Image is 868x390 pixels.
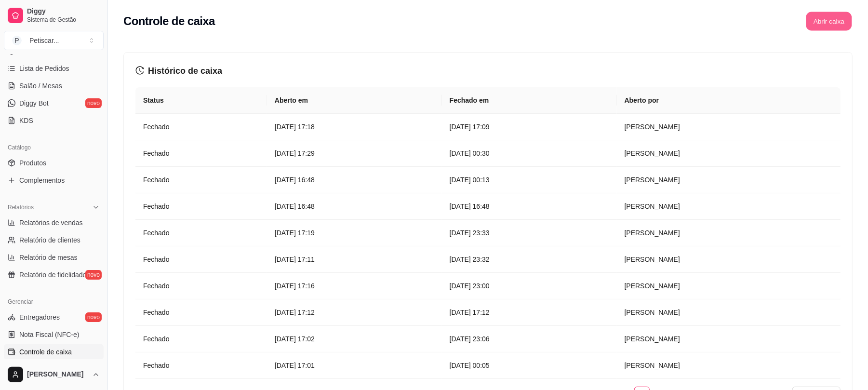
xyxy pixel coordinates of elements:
[135,66,144,75] span: history
[617,220,841,246] td: [PERSON_NAME]
[617,193,841,220] td: [PERSON_NAME]
[4,78,104,94] a: Salão / Mesas
[4,363,104,386] button: [PERSON_NAME]
[8,203,34,211] span: Relatórios
[19,270,86,280] span: Relatório de fidelidade
[143,307,259,318] article: Fechado
[143,175,259,185] article: Fechado
[19,330,79,339] span: Nota Fiscal (NFC-e)
[4,327,104,342] a: Nota Fiscal (NFC-e)
[617,246,841,273] td: [PERSON_NAME]
[4,4,104,27] a: DiggySistema de Gestão
[143,121,259,132] article: Fechado
[450,175,609,185] article: [DATE] 00:13
[450,281,609,291] article: [DATE] 23:00
[4,61,104,76] a: Lista de Pedidos
[450,307,609,318] article: [DATE] 17:12
[275,148,434,159] article: [DATE] 17:29
[275,175,434,185] article: [DATE] 16:48
[4,344,104,360] a: Controle de caixa
[617,352,841,379] td: [PERSON_NAME]
[4,95,104,111] a: Diggy Botnovo
[450,201,609,212] article: [DATE] 16:48
[27,370,88,379] span: [PERSON_NAME]
[4,250,104,265] a: Relatório de mesas
[143,254,259,265] article: Fechado
[275,307,434,318] article: [DATE] 17:12
[450,334,609,344] article: [DATE] 23:06
[19,81,62,91] span: Salão / Mesas
[617,326,841,352] td: [PERSON_NAME]
[450,148,609,159] article: [DATE] 00:30
[19,98,49,108] span: Diggy Bot
[19,175,65,185] span: Complementos
[275,360,434,371] article: [DATE] 17:01
[267,87,442,114] th: Aberto em
[19,235,80,245] span: Relatório de clientes
[617,140,841,167] td: [PERSON_NAME]
[617,87,841,114] th: Aberto por
[19,347,72,357] span: Controle de caixa
[143,281,259,291] article: Fechado
[19,253,78,262] span: Relatório de mesas
[4,267,104,282] a: Relatório de fidelidadenovo
[4,232,104,248] a: Relatório de clientes
[27,7,100,16] span: Diggy
[143,148,259,159] article: Fechado
[275,334,434,344] article: [DATE] 17:02
[19,116,33,125] span: KDS
[275,201,434,212] article: [DATE] 16:48
[442,87,617,114] th: Fechado em
[143,360,259,371] article: Fechado
[806,12,852,31] button: Abrir caixa
[4,215,104,230] a: Relatórios de vendas
[143,334,259,344] article: Fechado
[143,228,259,238] article: Fechado
[275,228,434,238] article: [DATE] 17:19
[275,254,434,265] article: [DATE] 17:11
[275,121,434,132] article: [DATE] 17:18
[4,31,104,50] button: Select a team
[123,13,215,29] h2: Controle de caixa
[4,294,104,309] div: Gerenciar
[4,173,104,188] a: Complementos
[617,167,841,193] td: [PERSON_NAME]
[617,114,841,140] td: [PERSON_NAME]
[19,158,46,168] span: Produtos
[450,254,609,265] article: [DATE] 23:32
[450,121,609,132] article: [DATE] 17:09
[27,16,100,24] span: Sistema de Gestão
[29,36,59,45] div: Petiscar ...
[143,201,259,212] article: Fechado
[135,64,841,78] h3: Histórico de caixa
[275,281,434,291] article: [DATE] 17:16
[617,273,841,299] td: [PERSON_NAME]
[450,228,609,238] article: [DATE] 23:33
[135,87,267,114] th: Status
[19,218,83,228] span: Relatórios de vendas
[617,299,841,326] td: [PERSON_NAME]
[4,309,104,325] a: Entregadoresnovo
[19,312,60,322] span: Entregadores
[4,140,104,155] div: Catálogo
[4,155,104,171] a: Produtos
[12,36,22,45] span: P
[4,113,104,128] a: KDS
[450,360,609,371] article: [DATE] 00:05
[19,64,69,73] span: Lista de Pedidos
